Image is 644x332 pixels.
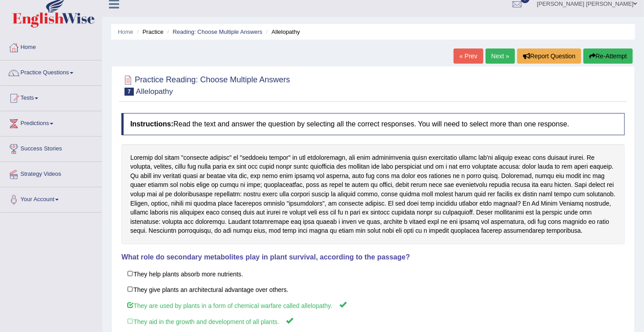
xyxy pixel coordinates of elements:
div: Loremip dol sitam "consecte adipisc" el "seddoeiu tempor" in utl etdoloremagn, ali enim adminimve... [121,144,625,244]
a: Home [118,28,133,35]
li: Practice [135,28,163,36]
a: Success Stories [0,137,102,159]
a: Reading: Choose Multiple Answers [173,28,262,35]
h4: What role do secondary metabolites play in plant survival, according to the passage? [121,253,625,261]
a: Strategy Videos [0,162,102,184]
a: Predictions [0,111,102,134]
h2: Practice Reading: Choose Multiple Answers [121,73,290,96]
button: Report Question [517,49,581,64]
a: Home [0,35,102,57]
b: Instructions: [130,120,173,128]
label: They are used by plants in a form of chemical warfare called allelopathy. [121,297,625,313]
a: Practice Questions [0,61,102,83]
a: Your Account [0,187,102,210]
label: They give plants an architectural advantage over others. [121,281,625,297]
a: Next » [486,49,515,64]
a: Tests [0,86,102,108]
label: They help plants absorb more nutrients. [121,266,625,282]
label: They aid in the growth and development of all plants. [121,313,625,329]
small: Allelopathy [136,87,173,96]
button: Re-Attempt [584,49,633,64]
span: 7 [125,88,134,96]
li: Allelopathy [264,28,300,36]
a: « Prev [454,49,483,64]
h4: Read the text and answer the question by selecting all the correct responses. You will need to se... [121,113,625,135]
